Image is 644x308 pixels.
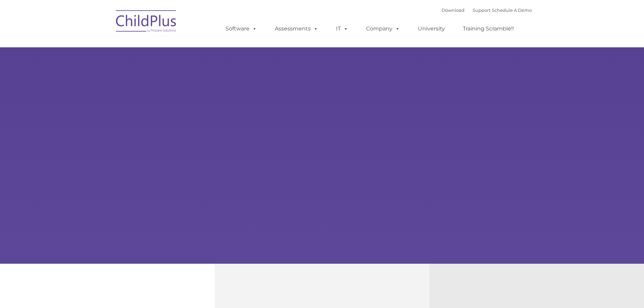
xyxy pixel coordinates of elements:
[359,22,407,35] a: Company
[113,5,180,39] img: ChildPlus by Procare Solutions
[268,22,325,35] a: Assessments
[219,22,264,35] a: Software
[411,22,452,35] a: University
[492,7,532,13] a: Schedule A Demo
[473,7,491,13] a: Support
[442,7,532,13] font: |
[456,22,521,35] a: Training Scramble!!
[329,22,355,35] a: IT
[442,7,464,13] a: Download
